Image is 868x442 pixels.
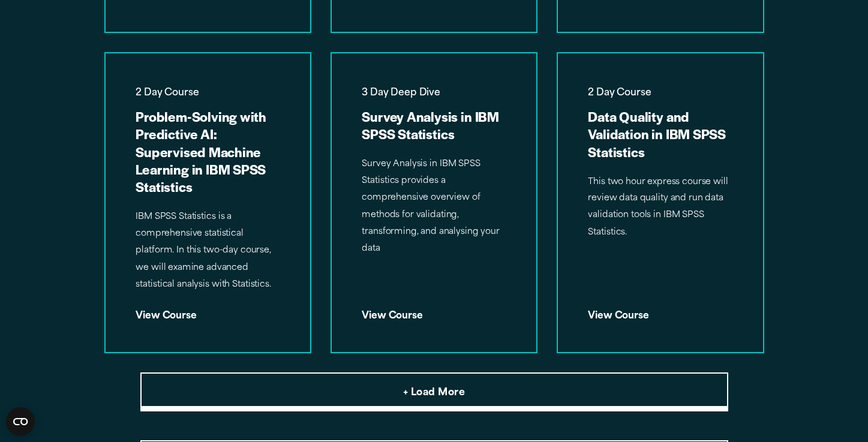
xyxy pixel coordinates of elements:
[362,302,506,320] div: View Course
[136,209,280,293] p: IBM SPSS Statistics is a comprehensive statistical platform. In this two-day course, we will exam...
[362,85,506,104] span: 3 Day Deep Dive
[332,53,536,352] a: 3 Day Deep Dive Survey Analysis in IBM SPSS Statistics Survey Analysis in IBM SPSS Statistics pro...
[558,53,762,352] a: 2 Day Course Data Quality and Validation in IBM SPSS Statistics This two hour express course will...
[362,107,506,143] h3: Survey Analysis in IBM SPSS Statistics
[588,302,732,320] div: View Course
[106,53,310,352] a: 2 Day Course Problem-Solving with Predictive AI: Supervised Machine Learning in IBM SPSS Statisti...
[588,85,732,104] span: 2 Day Course
[136,107,280,196] h3: Problem-Solving with Predictive AI: Supervised Machine Learning in IBM SPSS Statistics
[588,173,732,241] p: This two hour express course will review data quality and run data validation tools in IBM SPSS S...
[136,85,280,104] span: 2 Day Course
[403,386,465,401] span: + Load More
[136,302,280,320] div: View Course
[362,156,506,257] p: Survey Analysis in IBM SPSS Statistics provides a comprehensive overview of methods for validatin...
[140,372,728,412] button: + Load More
[588,107,732,160] h3: Data Quality and Validation in IBM SPSS Statistics
[6,407,35,436] button: Open CMP widget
